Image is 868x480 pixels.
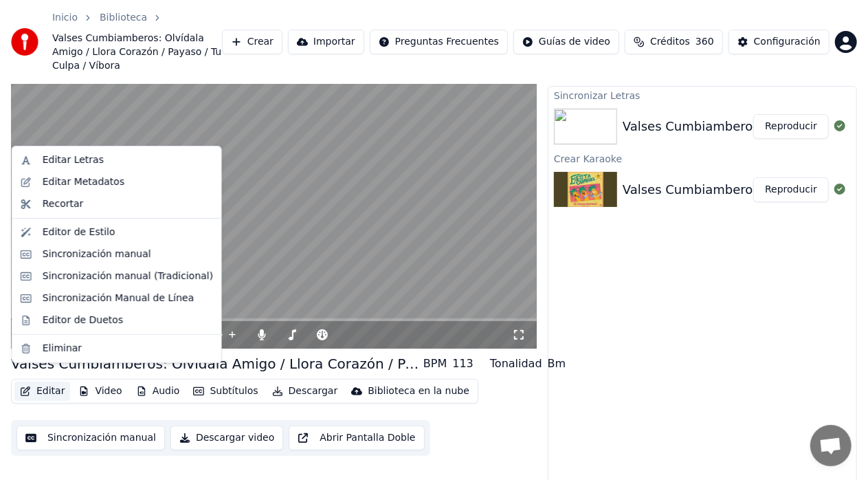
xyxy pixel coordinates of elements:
button: Crear [222,30,282,54]
span: 360 [695,35,714,49]
div: Sincronización Manual de Línea [43,292,194,305]
button: Subtítulos [188,382,263,401]
nav: breadcrumb [52,11,222,73]
div: Sincronización manual (Tradicional) [43,270,213,283]
div: Valses Cumbiamberos: Olvídala Amigo / Llora Corazón / Payaso / Tu Culpa / Víbora [11,354,423,373]
button: Guías de video [513,30,619,54]
a: Chat abierto [810,425,852,466]
button: Reproducir [753,177,829,202]
div: Tonalidad [490,356,542,372]
button: Editar [14,382,70,401]
button: Reproducir [753,114,829,139]
div: Editor de Estilo [43,226,115,239]
div: Configuración [754,35,821,49]
button: Créditos360 [625,30,723,54]
button: Descargar [267,382,344,401]
div: Crear Karaoke [548,150,856,166]
span: Valses Cumbiamberos: Olvídala Amigo / Llora Corazón / Payaso / Tu Culpa / Víbora [52,32,222,73]
div: Editar Metadatos [43,175,124,189]
div: Recortar [43,197,84,211]
div: BPM [423,356,447,372]
img: youka [11,28,38,56]
button: Sincronización manual [16,426,165,450]
span: Créditos [650,35,690,49]
button: Descargar video [170,426,283,450]
button: Abrir Pantalla Doble [289,426,424,450]
button: Configuración [728,30,830,54]
button: Audio [131,382,186,401]
div: Editor de Duetos [43,314,123,327]
div: Sincronizar Letras [548,87,856,103]
a: Biblioteca [100,11,147,25]
button: Importar [288,30,364,54]
div: Eliminar [43,342,82,356]
div: 113 [452,356,474,372]
div: Biblioteca en la nube [368,384,469,398]
button: Preguntas Frecuentes [370,30,508,54]
button: Video [73,382,127,401]
div: Editar Letras [43,153,104,167]
a: Inicio [52,11,78,25]
div: Sincronización manual [43,248,151,261]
